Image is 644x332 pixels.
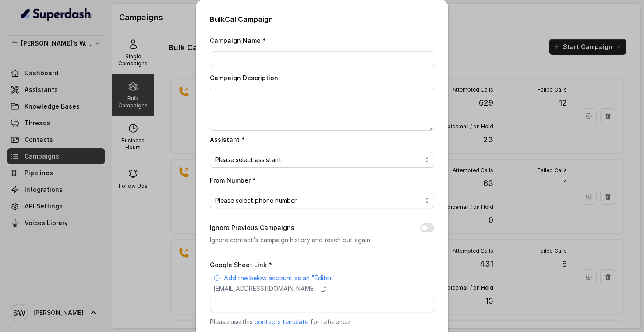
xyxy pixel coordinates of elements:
p: Add the below account as an "Editor" [224,274,335,283]
h2: Bulk Call Campaign [210,14,434,25]
label: Google Sheet Link * [210,261,272,268]
label: Campaign Description [210,74,278,81]
a: contacts template [255,318,308,325]
label: Campaign Name * [210,37,266,44]
p: [EMAIL_ADDRESS][DOMAIN_NAME] [213,284,316,293]
span: Please select phone number [215,195,422,206]
label: Ignore Previous Campaigns [210,223,294,233]
span: Please select assistant [215,155,422,165]
label: From Number * [210,177,256,184]
button: Please select phone number [210,193,434,208]
p: Ignore contact's campaign history and reach out again [210,235,406,245]
p: Please use this for reference [210,318,434,326]
label: Assistant * [210,136,245,143]
button: Please select assistant [210,152,434,168]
